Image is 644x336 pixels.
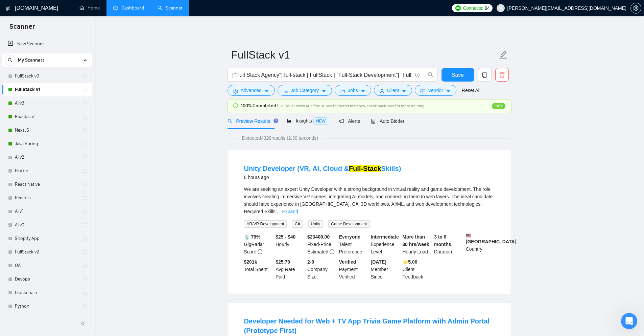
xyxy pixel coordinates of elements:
a: Shopify App [15,232,79,245]
span: holder [83,263,89,268]
span: folder [340,89,345,94]
span: Unity [308,220,323,228]
span: search [5,58,15,63]
span: 100% Completed ! [241,102,279,110]
a: searchScanner [158,5,183,11]
a: Reset All [462,87,480,94]
span: holder [83,182,89,187]
a: QA [15,259,79,272]
b: More than 30 hrs/week [402,234,429,247]
b: $25 - $40 [276,234,295,240]
button: folderJobscaret-down [335,85,371,96]
a: FullStack v0 [15,69,79,83]
img: upwork-logo.png [455,5,461,11]
a: setting [630,5,641,11]
span: info-circle [258,249,262,254]
span: copy [478,72,491,78]
span: holder [83,128,89,133]
span: idcard [421,89,425,94]
span: holder [83,73,89,79]
span: ... [277,209,281,214]
b: 📡 79% [244,234,261,240]
a: FullStack v1 [15,83,79,96]
div: GigRadar Score [243,233,275,255]
a: Devops [15,272,79,286]
b: Everyone [339,234,360,240]
b: [GEOGRAPHIC_DATA] [466,233,517,244]
span: holder [83,87,89,92]
span: Advanced [241,87,262,94]
button: copy [478,68,492,82]
span: holder [83,168,89,174]
span: Estimated [307,249,328,254]
b: [DATE] [371,259,386,265]
a: homeHome [79,5,100,11]
span: edit [499,50,508,59]
span: Client [387,87,399,94]
span: setting [233,89,238,94]
b: 3 to 6 months [434,234,451,247]
span: search [424,72,437,78]
span: caret-down [361,89,365,94]
div: Total Spent [243,258,275,281]
div: Tooltip anchor [273,118,279,124]
span: caret-down [446,89,451,94]
div: Talent Preference [338,233,369,255]
b: Verified [339,259,356,265]
span: user [380,89,384,94]
mark: Full-Stack [349,165,381,172]
img: 🇺🇸 [466,233,471,238]
div: We are seeking an expert Unity Developer with a strong background in virtual reality and game dev... [244,185,495,215]
span: Save [452,71,464,79]
div: Country [464,233,496,255]
b: $ 23400.00 [307,234,330,240]
div: Avg Rate Paid [274,258,306,281]
span: holder [83,209,89,214]
span: Auto Bidder [371,118,404,124]
span: holder [83,100,89,106]
span: holder [83,141,89,147]
span: caret-down [264,89,269,94]
span: holder [83,236,89,241]
span: Insights [287,118,328,124]
a: Unity Developer (VR, AI, Cloud &Full-StackSkills) [244,165,401,172]
span: holder [83,249,89,255]
a: Blockchain [15,286,79,299]
span: holder [83,276,89,282]
span: NEW [313,117,328,125]
button: search [5,55,16,66]
span: holder [83,290,89,295]
div: Client Feedback [401,258,433,281]
span: holder [83,304,89,309]
a: Expand [282,209,298,214]
span: holder [83,195,89,201]
span: search [228,119,232,124]
a: Developer Needed for Web + TV App Trivia Game Platform with Admin Portal (Prototype First) [244,317,490,334]
div: Hourly [274,233,306,255]
a: New Scanner [8,37,87,51]
b: 2-9 [307,259,314,265]
span: 94 [485,4,490,12]
div: Company Size [306,258,338,281]
input: Scanner name... [231,46,498,63]
span: Scanner [4,22,40,36]
span: 100% [492,103,505,109]
div: Fixed-Price [306,233,338,255]
span: Detected 4328 results (2.39 seconds) [237,134,323,142]
a: AI v0 [15,218,79,232]
span: Connects: [463,4,483,12]
div: Payment Verified [338,258,369,281]
button: delete [495,68,509,82]
span: exclamation-circle [330,249,334,254]
a: ReactJs v1 [15,110,79,124]
span: Job Category [291,87,319,94]
b: ⭐️ 5.00 [402,259,417,265]
a: Java Spring [15,137,79,151]
button: Save [442,68,474,82]
a: AI v2 [15,151,79,164]
a: Flutter [15,164,79,178]
a: ReactJs [15,191,79,205]
span: notification [339,119,344,124]
span: caret-down [402,89,406,94]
